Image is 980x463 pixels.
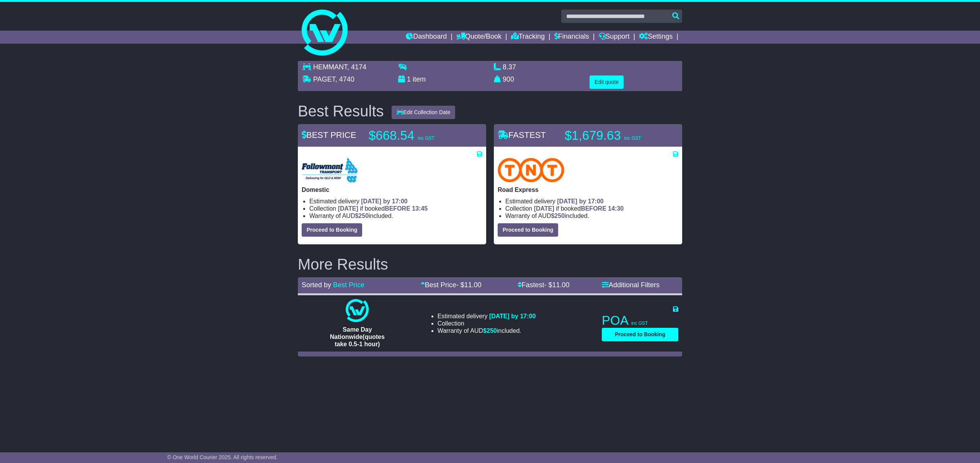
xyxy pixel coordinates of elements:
[557,198,604,205] span: [DATE] by 17:00
[602,281,660,289] a: Additional Filters
[309,205,482,212] li: Collection
[335,75,354,83] span: , 4740
[338,205,358,212] span: [DATE]
[167,454,278,460] span: © One World Courier 2025. All rights reserved.
[483,327,497,334] span: $
[355,213,369,219] span: $
[551,213,565,219] span: $
[544,281,570,289] span: - $
[302,186,482,193] p: Domestic
[438,320,536,327] li: Collection
[505,212,678,219] li: Warranty of AUD included.
[302,158,358,182] img: Followmont Transport: Domestic
[464,281,482,289] span: 11.00
[554,213,565,219] span: 250
[534,205,624,212] span: if booked
[346,299,369,322] img: One World Courier: Same Day Nationwide(quotes take 0.5-1 hour)
[631,321,648,326] span: inc GST
[498,223,558,237] button: Proceed to Booking
[338,205,428,212] span: if booked
[438,327,536,334] li: Warranty of AUD included.
[313,75,335,83] span: PAGET
[503,75,514,83] span: 900
[608,205,624,212] span: 14:30
[498,130,546,140] span: FASTEST
[369,128,464,143] p: $668.54
[602,313,678,328] p: POA
[498,158,564,182] img: TNT Domestic: Road Express
[554,31,589,44] a: Financials
[361,198,408,205] span: [DATE] by 17:00
[333,281,364,289] a: Best Price
[639,31,673,44] a: Settings
[590,75,624,89] button: Edit quote
[489,313,536,319] span: [DATE] by 17:00
[298,256,682,273] h2: More Results
[438,312,536,320] li: Estimated delivery
[302,281,331,289] span: Sorted by
[456,281,482,289] span: - $
[456,31,501,44] a: Quote/Book
[505,198,678,205] li: Estimated delivery
[407,75,411,83] span: 1
[302,130,356,140] span: BEST PRICE
[602,328,678,341] button: Proceed to Booking
[505,205,678,212] li: Collection
[330,326,385,347] span: Same Day Nationwide(quotes take 0.5-1 hour)
[552,281,570,289] span: 11.00
[581,205,606,212] span: BEFORE
[313,63,347,71] span: HEMMANT
[503,63,516,71] span: 8.37
[498,186,678,193] p: Road Express
[624,136,641,141] span: inc GST
[421,281,482,289] a: Best Price- $11.00
[392,106,456,119] button: Edit Collection Date
[406,31,447,44] a: Dashboard
[309,212,482,219] li: Warranty of AUD included.
[599,31,630,44] a: Support
[534,205,554,212] span: [DATE]
[385,205,410,212] span: BEFORE
[358,213,369,219] span: 250
[347,63,366,71] span: , 4174
[294,103,388,119] div: Best Results
[511,31,545,44] a: Tracking
[518,281,570,289] a: Fastest- $11.00
[565,128,660,143] p: $1,679.63
[309,198,482,205] li: Estimated delivery
[412,205,428,212] span: 13:45
[487,327,497,334] span: 250
[302,223,362,237] button: Proceed to Booking
[418,136,434,141] span: inc GST
[413,75,426,83] span: item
